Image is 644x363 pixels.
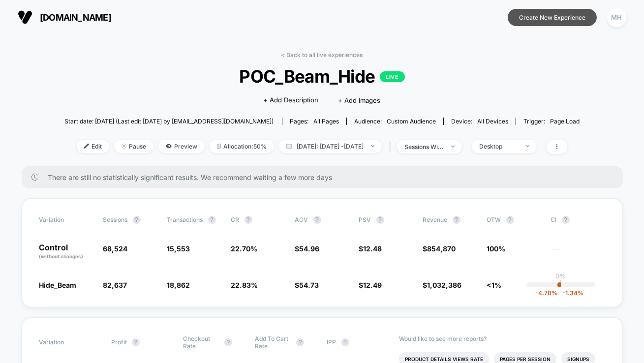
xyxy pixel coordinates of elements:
[208,216,216,224] button: ?
[39,216,93,224] span: Variation
[210,140,274,153] span: Allocation: 50%
[453,216,460,224] button: ?
[255,335,291,350] span: Add To Cart Rate
[557,289,583,297] span: -1.34 %
[122,144,126,149] img: end
[15,9,114,25] button: [DOMAIN_NAME]
[380,71,404,82] p: LIVE
[231,244,258,253] span: 22.70 %
[290,118,339,125] div: Pages:
[167,216,203,223] span: Transactions
[39,243,93,260] p: Control
[296,338,304,346] button: ?
[364,244,382,253] span: 12.48
[313,216,321,224] button: ?
[39,253,84,259] span: (without changes)
[428,244,456,253] span: 854,870
[487,281,502,289] span: <1%
[133,216,141,224] button: ?
[313,118,339,125] span: all pages
[387,118,436,125] span: Custom Audience
[364,281,382,289] span: 12.49
[604,7,629,28] button: MH
[183,335,219,350] span: Checkout Rate
[245,216,252,224] button: ?
[551,216,605,224] span: CI
[158,140,205,153] span: Preview
[295,244,320,253] span: $
[39,335,93,350] span: Variation
[111,338,127,346] span: Profit
[428,281,462,289] span: 1,032,386
[167,244,190,253] span: 15,553
[167,281,190,289] span: 18,862
[443,118,516,125] span: Device:
[371,145,374,147] img: end
[477,118,508,125] span: all devices
[295,281,319,289] span: $
[132,338,140,346] button: ?
[526,145,529,147] img: end
[231,281,258,289] span: 22.83 %
[114,140,153,153] span: Pause
[359,244,382,253] span: $
[535,289,557,297] span: -4.78 %
[327,338,337,346] span: IPP
[84,144,89,149] img: edit
[338,96,381,104] span: + Add Images
[103,216,128,223] span: Sessions
[18,10,32,25] img: Visually logo
[354,118,436,125] div: Audience:
[376,216,384,224] button: ?
[77,140,109,153] span: Edit
[103,281,127,289] span: 82,637
[48,173,603,181] span: There are still no statistically significant results. We recommend waiting a few more days
[40,12,111,23] span: [DOMAIN_NAME]
[39,281,77,289] span: Hide_Beam
[556,272,566,280] p: 0%
[560,280,562,287] p: |
[550,118,580,125] span: Page Load
[404,143,444,151] div: sessions with impression
[523,118,580,125] div: Trigger:
[224,338,232,346] button: ?
[279,140,382,153] span: [DATE]: [DATE] - [DATE]
[423,216,448,223] span: Revenue
[506,216,514,224] button: ?
[341,338,349,346] button: ?
[607,8,626,27] div: MH
[423,244,456,253] span: $
[479,143,519,150] div: Desktop
[231,216,240,223] span: CR
[399,335,605,342] p: Would like to see more reports?
[217,144,221,149] img: rebalance
[551,246,605,260] span: ---
[359,216,371,223] span: PSV
[295,216,308,223] span: AOV
[64,118,274,125] span: Start date: [DATE] (Last edit [DATE] by [EMAIL_ADDRESS][DOMAIN_NAME])
[423,281,462,289] span: $
[359,281,382,289] span: $
[264,95,319,105] span: + Add Description
[281,51,363,59] a: < Back to all live experiences
[90,66,554,87] span: POC_Beam_Hide
[300,281,319,289] span: 54.73
[487,216,541,224] span: OTW
[508,9,597,26] button: Create New Experience
[103,244,128,253] span: 68,524
[562,216,570,224] button: ?
[487,244,506,253] span: 100%
[387,140,397,154] span: |
[286,144,292,149] img: calendar
[300,244,320,253] span: 54.96
[451,146,455,148] img: end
